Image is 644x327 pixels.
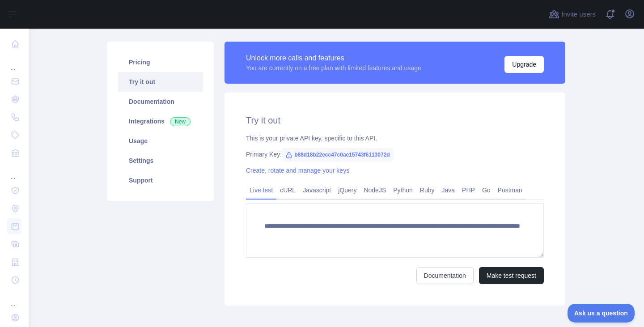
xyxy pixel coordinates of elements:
a: PHP [458,183,479,197]
a: Javascript [299,183,335,197]
span: b88d18b22ecc47c0ae15743f6113072d [282,148,394,161]
h2: Try it out [246,114,544,127]
a: Integrations New [118,111,203,131]
a: Documentation [416,267,474,284]
iframe: Toggle Customer Support [568,304,635,323]
div: You are currently on a free plan with limited features and usage [246,64,421,72]
a: Ruby [416,183,438,197]
a: Create, rotate and manage your keys [246,167,349,174]
a: Go [479,183,494,197]
div: Primary Key: [246,150,544,159]
a: Python [390,183,416,197]
button: Make test request [479,267,544,284]
div: This is your private API key, specific to this API. [246,134,544,143]
div: ... [7,163,21,181]
a: Support [118,170,203,190]
div: Unlock more calls and features [246,53,421,64]
button: Upgrade [504,56,544,73]
a: jQuery [335,183,360,197]
a: Documentation [118,92,203,111]
a: NodeJS [360,183,390,197]
a: Postman [494,183,526,197]
a: cURL [276,183,299,197]
span: New [170,117,191,126]
a: Pricing [118,52,203,72]
div: ... [7,290,21,308]
a: Usage [118,131,203,151]
a: Java [438,183,459,197]
button: Invite users [547,7,597,21]
a: Live test [246,183,276,197]
a: Try it out [118,72,203,92]
a: Settings [118,151,203,170]
div: ... [7,54,21,72]
span: Invite users [561,9,596,20]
